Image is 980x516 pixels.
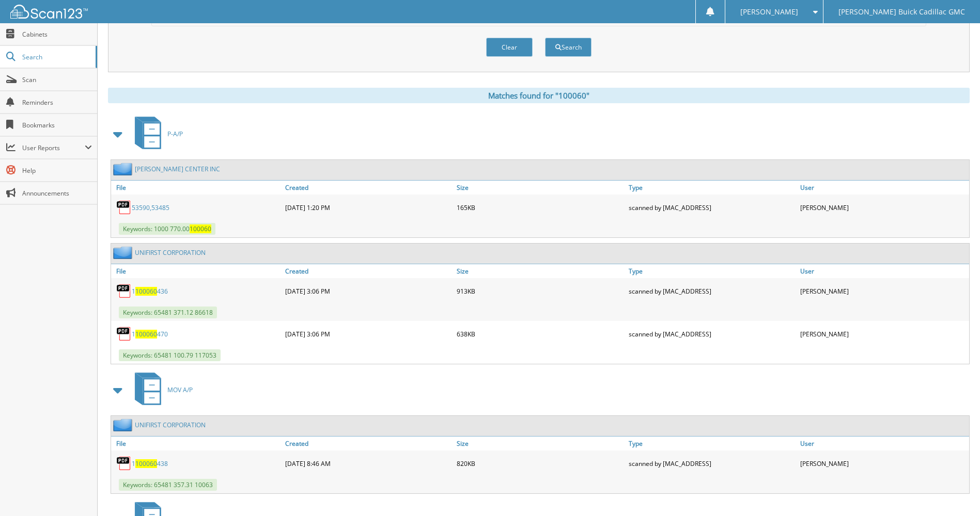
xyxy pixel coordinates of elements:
img: folder2.png [113,246,135,259]
div: 913KB [454,281,626,301]
a: Created [283,264,454,278]
a: File [111,437,283,450]
a: User [798,437,969,450]
img: PDF.png [116,456,132,471]
a: File [111,264,283,278]
a: Size [454,264,626,278]
div: [DATE] 3:06 PM [283,281,454,301]
img: PDF.png [116,283,132,299]
span: MOV A/P [167,385,193,394]
a: 1100060436 [132,287,168,296]
a: Created [283,181,454,195]
a: Type [626,264,798,278]
img: scan123-logo-white.svg [10,5,88,19]
div: scanned by [MAC_ADDRESS] [626,453,798,474]
a: Type [626,437,798,450]
div: [PERSON_NAME] [798,453,969,474]
span: [PERSON_NAME] Buick Cadillac GMC [838,9,965,15]
span: P-A/P [167,130,183,138]
div: [DATE] 8:46 AM [283,453,454,474]
a: UNIFIRST CORPORATION [135,421,206,429]
a: 1100060470 [132,330,168,338]
a: Size [454,437,626,450]
a: User [798,181,969,195]
div: scanned by [MAC_ADDRESS] [626,197,798,218]
div: 165KB [454,197,626,218]
a: 1100060438 [132,459,168,468]
div: scanned by [MAC_ADDRESS] [626,281,798,301]
span: 100060 [135,330,157,338]
a: User [798,264,969,278]
span: 100060 [135,459,157,468]
a: Type [626,181,798,195]
a: MOV A/P [129,369,193,410]
img: PDF.png [116,326,132,342]
button: Clear [486,38,533,57]
span: 100060 [135,287,157,296]
span: [PERSON_NAME] [740,9,798,15]
span: Keywords: 65481 371.12 86618 [119,307,217,318]
span: Keywords: 65481 100.79 117053 [119,349,221,361]
span: Keywords: 65481 357.31 10063 [119,479,217,491]
div: 638KB [454,324,626,344]
span: Cabinets [22,30,92,39]
div: [DATE] 1:20 PM [283,197,454,218]
a: File [111,181,283,195]
a: Created [283,437,454,450]
span: Help [22,166,92,175]
a: [PERSON_NAME] CENTER INC [135,165,220,173]
div: [PERSON_NAME] [798,324,969,344]
img: folder2.png [113,418,135,431]
span: 100060 [190,224,211,233]
div: scanned by [MAC_ADDRESS] [626,324,798,344]
span: Keywords: 1000 770.00 [119,223,215,235]
div: Matches found for "100060" [108,88,970,103]
div: [PERSON_NAME] [798,197,969,218]
button: Search [545,38,592,57]
img: PDF.png [116,200,132,215]
div: [PERSON_NAME] [798,281,969,301]
span: Reminders [22,98,92,107]
iframe: Chat Widget [928,466,980,516]
span: Scan [22,75,92,84]
a: 53590,53485 [132,203,169,212]
span: User Reports [22,143,85,152]
span: Announcements [22,189,92,198]
a: Size [454,181,626,195]
span: Search [22,53,90,61]
a: UNIFIRST CORPORATION [135,248,206,257]
img: folder2.png [113,163,135,175]
div: 820KB [454,453,626,474]
div: [DATE] 3:06 PM [283,324,454,344]
a: P-A/P [129,114,183,154]
span: Bookmarks [22,121,92,130]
